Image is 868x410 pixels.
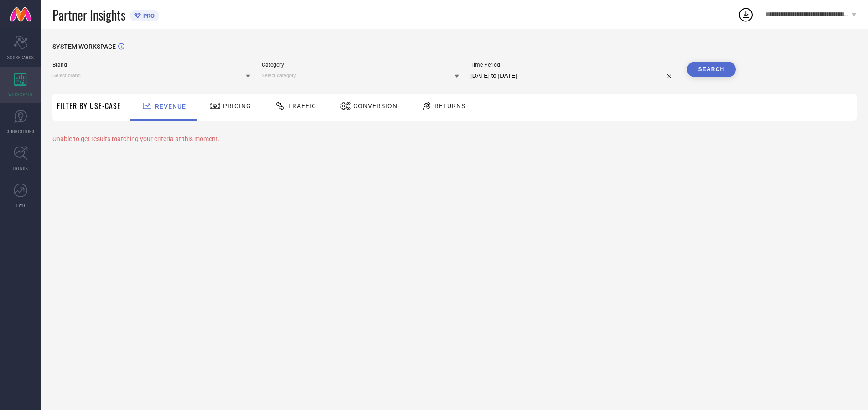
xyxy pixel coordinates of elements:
[7,128,35,135] span: SUGGESTIONS
[52,62,250,68] span: Brand
[155,103,186,110] span: Revenue
[52,5,125,24] span: Partner Insights
[52,135,220,142] span: Unable to get results matching your criteria at this moment.
[687,62,736,77] button: Search
[141,12,155,19] span: PRO
[434,102,465,110] span: Returns
[52,43,116,50] span: SYSTEM WORKSPACE
[52,71,250,80] input: Select brand
[16,202,25,209] span: FWD
[57,100,121,111] span: Filter By Use-Case
[262,71,460,80] input: Select category
[470,62,676,68] span: Time Period
[738,6,754,23] div: Open download list
[223,102,251,110] span: Pricing
[7,54,34,61] span: SCORECARDS
[13,165,28,172] span: TRENDS
[262,62,460,68] span: Category
[470,70,676,81] input: Select time period
[8,91,33,98] span: WORKSPACE
[353,102,398,110] span: Conversion
[288,102,316,110] span: Traffic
